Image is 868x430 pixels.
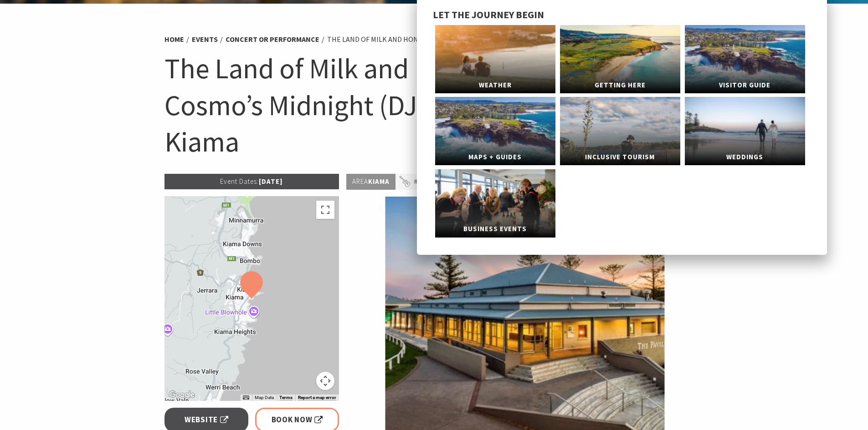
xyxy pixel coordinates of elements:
[685,149,805,166] span: Weddings
[164,174,339,189] p: [DATE]
[226,35,319,44] a: Concert or Performance
[560,149,680,166] span: Inclusive Tourism
[272,414,323,426] span: Book Now
[164,50,704,160] h1: The Land of Milk and Honey Festival – Cosmo’s Midnight (DJ set) – The Pavilion, Kiama
[279,395,293,400] a: Terms (opens in new tab)
[346,174,395,190] p: Kiama
[316,201,334,219] button: Toggle fullscreen view
[164,35,184,44] a: Home
[414,176,516,187] a: #Concert or Performance
[435,149,555,166] span: Maps + Guides
[298,395,336,400] a: Report a map error
[433,8,544,21] span: Let the journey begin
[327,34,630,46] li: The Land of Milk and Honey Festival – Cosmo’s Midnight (DJ set) – The Pavilion, Kiama
[167,389,197,401] a: Open this area in Google Maps (opens a new window)
[192,35,218,44] a: Events
[560,77,680,94] span: Getting Here
[243,395,249,401] button: Keyboard shortcuts
[185,414,228,426] span: Website
[220,177,259,186] span: Event Dates:
[685,77,805,94] span: Visitor Guide
[435,77,555,94] span: Weather
[255,395,274,401] button: Map Data
[435,221,555,238] span: Business Events
[352,177,368,186] span: Area
[316,372,334,390] button: Map camera controls
[167,389,197,401] img: Google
